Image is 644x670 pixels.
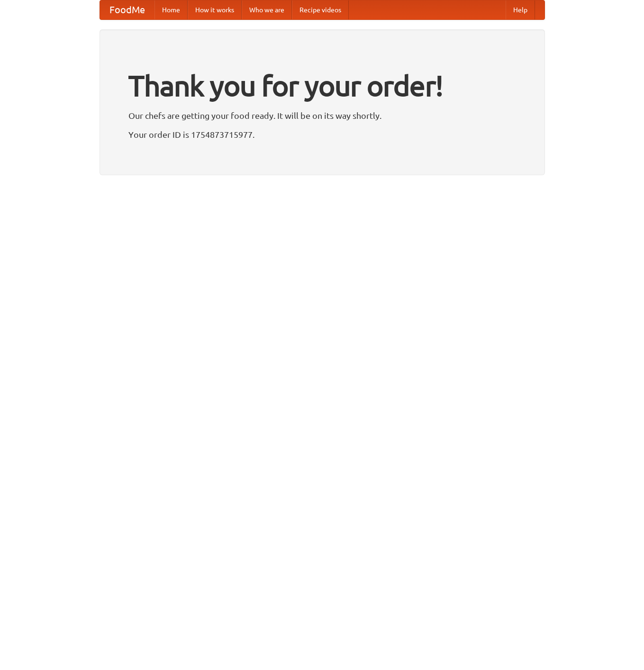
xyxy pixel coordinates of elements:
p: Our chefs are getting your food ready. It will be on its way shortly. [128,108,516,123]
a: Home [154,0,188,19]
a: Help [506,0,535,19]
a: Who we are [242,0,292,19]
a: How it works [188,0,242,19]
p: Your order ID is 1754873715977. [128,127,516,142]
h1: Thank you for your order! [128,63,516,108]
a: FoodMe [100,0,154,19]
a: Recipe videos [292,0,349,19]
